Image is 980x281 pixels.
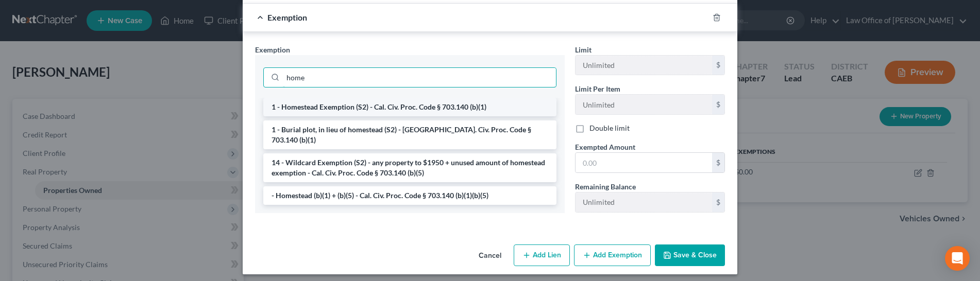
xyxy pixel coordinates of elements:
span: Limit [575,45,592,54]
button: Cancel [470,245,510,266]
div: $ [712,153,724,172]
li: 1 - Homestead Exemption (S2) - Cal. Civ. Proc. Code § 703.140 (b)(1) [263,98,556,116]
input: 0.00 [576,153,712,172]
span: Exemption [267,12,307,22]
div: $ [712,56,724,75]
input: -- [576,56,712,75]
button: Save & Close [655,244,725,266]
span: Exemption [255,45,290,54]
button: Add Lien [514,244,570,266]
div: $ [712,95,724,114]
input: -- [576,192,712,212]
li: - Homestead (b)(1) + (b)(5) - Cal. Civ. Proc. Code § 703.140 (b)(1)(b)(5) [263,186,556,205]
span: Exempted Amount [575,143,635,151]
label: Remaining Balance [575,181,636,192]
label: Double limit [589,123,630,133]
button: Add Exemption [574,244,651,266]
div: Open Intercom Messenger [945,246,970,271]
input: Search exemption rules... [283,68,556,87]
li: 1 - Burial plot, in lieu of homestead (S2) - [GEOGRAPHIC_DATA]. Civ. Proc. Code § 703.140 (b)(1) [263,120,556,149]
div: $ [712,192,724,212]
label: Limit Per Item [575,83,620,94]
input: -- [576,95,712,114]
li: 14 - Wildcard Exemption (S2) - any property to $1950 + unused amount of homestead exemption - Cal... [263,153,556,182]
